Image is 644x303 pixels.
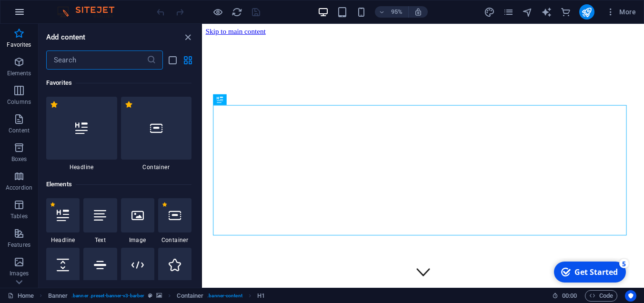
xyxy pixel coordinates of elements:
input: Search [46,50,147,70]
i: This element contains a background [156,293,162,298]
nav: breadcrumb [48,290,265,302]
h6: Session time [552,290,577,302]
div: Get Started 5 items remaining, 0% complete [5,4,77,25]
span: Remove from favorites [162,202,167,207]
i: Navigator [522,7,533,18]
p: Images [10,270,29,277]
button: design [484,6,495,18]
span: . banner .preset-banner-v3-barber [71,290,144,302]
button: Code [585,290,617,302]
span: Headline [46,236,80,244]
i: AI Writer [541,7,552,18]
p: Accordion [6,184,32,192]
button: pages [503,6,514,18]
div: 5 [70,1,80,10]
div: Text [83,198,117,244]
p: Features [8,241,30,249]
button: Click here to leave preview mode and continue editing [212,6,223,18]
p: Columns [7,98,31,106]
p: Content [9,127,30,134]
span: Click to select. Double-click to edit [48,290,68,302]
span: Remove from favorites [50,202,55,207]
span: Text [83,236,117,244]
i: Pages (Ctrl+Alt+S) [503,7,514,18]
div: Container [158,198,191,244]
span: Code [589,290,613,302]
span: . banner-content [207,290,242,302]
a: Click to cancel selection. Double-click to open Pages [8,290,34,302]
p: Tables [10,212,28,220]
button: text_generator [541,6,553,18]
button: reload [231,6,242,18]
button: close panel [182,31,193,43]
div: Get Started [26,9,69,20]
h6: Elements [46,179,191,190]
button: publish [579,4,594,20]
p: Elements [7,70,31,77]
span: Remove from favorites [125,101,133,109]
button: commerce [560,6,572,18]
p: Boxes [11,155,27,163]
button: 95% [375,6,409,18]
span: Click to select. Double-click to edit [257,290,265,302]
button: More [602,4,640,20]
span: Container [158,236,191,244]
button: list-view [167,54,178,66]
i: Design (Ctrl+Alt+Y) [484,7,495,18]
button: navigator [522,6,533,18]
span: Headline [46,163,117,171]
div: Container [121,97,192,171]
div: Headline [46,97,117,171]
p: Favorites [7,41,31,49]
i: Reload page [231,7,242,18]
div: Headline [46,198,80,244]
span: Remove from favorites [50,101,58,109]
h6: 95% [389,6,404,18]
button: grid-view [182,54,193,66]
h6: Add content [46,31,86,43]
i: This element is a customizable preset [148,293,152,298]
i: On resize automatically adjust zoom level to fit chosen device. [414,8,423,16]
span: : [569,292,570,299]
span: Click to select. Double-click to edit [177,290,203,302]
i: Publish [581,7,592,18]
div: Image [121,198,154,244]
span: 00 00 [562,290,577,302]
span: More [606,7,636,17]
span: Image [121,236,154,244]
img: Editor Logo [55,6,126,18]
i: Commerce [560,7,571,18]
span: Container [121,163,192,171]
h6: Favorites [46,77,191,89]
button: Usercentrics [625,290,636,302]
a: Skip to main content [4,4,67,12]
